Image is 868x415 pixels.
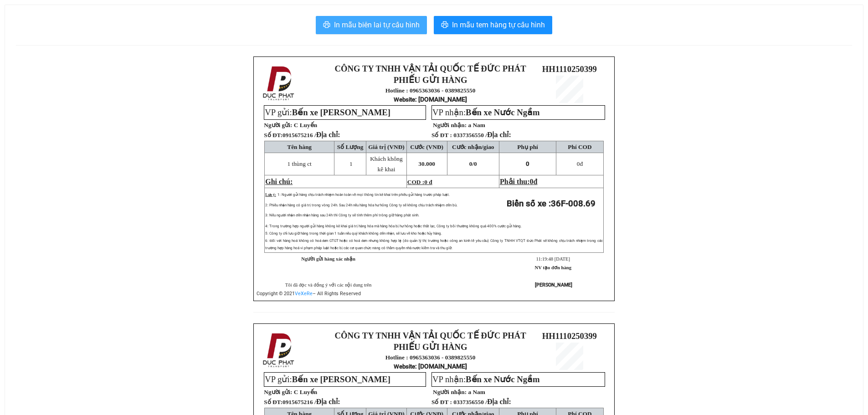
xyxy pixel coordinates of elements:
span: 30.000 [418,160,435,167]
span: 0/ [469,160,477,167]
strong: Người gửi: [264,122,292,128]
span: Địa chỉ: [316,131,340,138]
span: 0337356550 / [453,399,511,405]
strong: [PERSON_NAME] [535,282,572,288]
span: 0337356550 / [453,132,511,138]
span: Giá trị (VNĐ) [368,143,405,150]
span: đ [577,160,583,167]
span: Phụ phí [517,143,538,150]
strong: Số ĐT : [431,132,452,138]
span: 1 thùng ct [287,160,311,167]
span: 0 [526,160,529,167]
span: Địa chỉ: [487,131,511,138]
span: HH1110250399 [542,64,597,74]
strong: Biển số xe : [507,199,596,209]
button: printerIn mẫu tem hàng tự cấu hình [434,16,552,34]
span: 1 [349,160,353,167]
button: printerIn mẫu biên lai tự cấu hình [316,16,427,34]
span: a Nam [468,389,485,395]
span: Lưu ý: [265,193,276,197]
span: Bến xe Nước Ngầm [466,374,540,384]
strong: : [DOMAIN_NAME] [394,363,467,370]
span: đ [534,178,538,185]
span: 5: Công ty chỉ lưu giữ hàng trong thời gian 1 tuần nếu quý khách không đến nhận, sẽ lưu về kho ho... [265,231,442,236]
strong: Số ĐT : [431,399,452,405]
span: 0 đ [424,179,432,185]
span: Bến xe Nước Ngầm [466,108,540,117]
strong: PHIẾU GỬI HÀNG [394,342,467,352]
span: Ghi chú: [265,178,293,185]
span: 0 [530,178,534,185]
strong: : [DOMAIN_NAME] [394,96,467,103]
span: printer [441,21,448,30]
span: Cước nhận/giao [452,143,494,150]
span: 11:19:48 [DATE] [536,256,570,261]
span: Khách không kê khai [370,155,402,173]
span: printer [323,21,330,30]
span: 0 [474,160,477,167]
strong: Người nhận: [433,389,467,395]
span: 2: Phiếu nhận hàng có giá trị trong vòng 24h. Sau 24h nếu hàng hóa hư hỏng Công ty sẽ không chịu ... [265,203,457,207]
span: 3: Nếu người nhận đến nhận hàng sau 24h thì Công ty sẽ tính thêm phí trông giữ hàng phát sinh. [265,213,419,217]
a: VeXeRe [295,291,313,297]
strong: PHIẾU GỬI HÀNG [394,75,467,85]
strong: Số ĐT: [264,399,340,405]
span: 6: Đối với hàng hoá không có hoá đơn GTGT hoặc có hoá đơn nhưng không hợp lệ (do quản lý thị trườ... [265,239,603,250]
span: Bến xe [PERSON_NAME] [292,374,390,384]
span: a Nam [468,122,485,128]
span: Phải thu: [500,178,537,185]
strong: Người gửi hàng xác nhận [301,256,355,261]
span: VP nhận: [432,374,540,384]
img: logo [260,331,298,369]
strong: Người gửi: [264,389,292,395]
span: Website [394,363,415,370]
span: Copyright © 2021 – All Rights Reserved [257,291,361,297]
span: Bến xe [PERSON_NAME] [292,108,390,117]
span: C Luyến [294,389,317,395]
span: Phí COD [568,143,591,150]
strong: Người nhận: [433,122,467,128]
strong: CÔNG TY TNHH VẬN TẢI QUỐC TẾ ĐỨC PHÁT [335,64,526,73]
span: 0915675216 / [282,399,340,405]
span: VP gửi: [265,108,390,117]
span: Địa chỉ: [316,398,340,405]
span: Website [394,96,415,103]
strong: NV tạo đơn hàng [535,265,571,270]
span: 4: Trong trường hợp người gửi hàng không kê khai giá trị hàng hóa mà hàng hóa bị hư hỏng hoặc thấ... [265,224,522,228]
img: logo [260,64,298,102]
span: Tên hàng [287,143,312,150]
span: 0 [577,160,580,167]
span: Tôi đã đọc và đồng ý với các nội dung trên [285,282,372,287]
strong: CÔNG TY TNHH VẬN TẢI QUỐC TẾ ĐỨC PHÁT [335,331,526,340]
span: COD : [407,179,432,185]
span: C Luyến [294,122,317,128]
strong: Hotline : 0965363036 - 0389825550 [385,354,476,361]
span: VP gửi: [265,374,390,384]
span: 0915675216 / [282,132,340,138]
span: HH1110250399 [542,331,597,341]
span: Địa chỉ: [487,398,511,405]
strong: Số ĐT: [264,132,340,138]
span: Cước (VNĐ) [410,143,443,150]
span: In mẫu biên lai tự cấu hình [334,19,420,31]
span: Số Lượng [337,143,364,150]
span: In mẫu tem hàng tự cấu hình [452,19,545,31]
span: 36F-008.69 [551,199,596,209]
strong: Hotline : 0965363036 - 0389825550 [385,87,476,94]
span: 1: Người gửi hàng chịu trách nhiệm hoàn toàn về mọi thông tin kê khai trên phiếu gửi hàng trước p... [277,193,450,197]
span: VP nhận: [432,108,540,117]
